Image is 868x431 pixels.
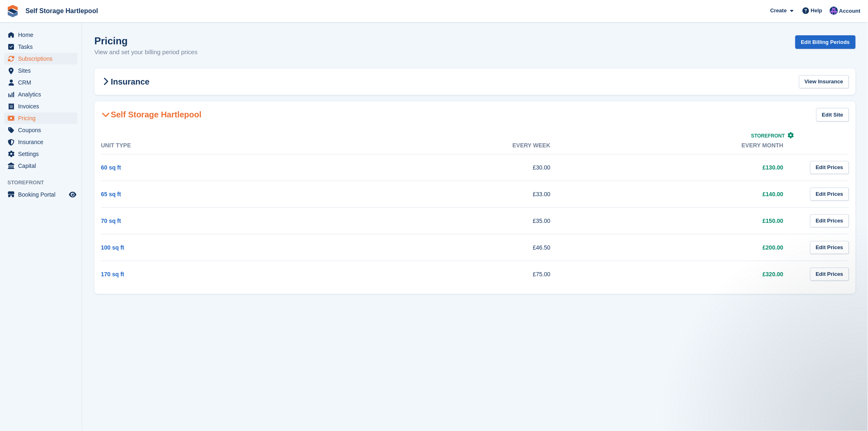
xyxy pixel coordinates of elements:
img: Sean Wood [830,7,838,15]
td: £46.50 [334,234,567,261]
a: 170 sq ft [101,271,124,277]
span: Invoices [18,101,67,112]
a: 60 sq ft [101,164,121,171]
a: menu [4,148,78,160]
a: 65 sq ft [101,191,121,197]
a: 70 sq ft [101,218,121,224]
span: Settings [18,148,67,160]
span: Pricing [18,112,67,124]
a: Preview store [68,190,78,199]
td: £200.00 [567,234,800,261]
span: Tasks [18,41,67,53]
span: Coupons [18,124,67,136]
span: CRM [18,77,67,88]
a: menu [4,41,78,53]
a: menu [4,53,78,64]
span: Booking Portal [18,189,67,200]
span: Insurance [18,136,67,148]
td: £320.00 [567,261,800,287]
a: Edit Prices [810,241,849,254]
a: menu [4,77,78,88]
span: Sites [18,65,67,76]
td: £33.00 [334,181,567,207]
td: £140.00 [567,181,800,207]
td: £150.00 [567,207,800,234]
a: menu [4,101,78,112]
a: menu [4,136,78,148]
span: Help [811,7,822,15]
a: Self Storage Hartlepool [22,4,101,18]
span: Storefront [751,133,785,139]
a: Edit Prices [810,161,849,174]
a: View Insurance [799,75,849,89]
a: menu [4,89,78,100]
a: Edit Site [816,108,849,122]
span: Account [839,7,861,15]
a: Edit Prices [810,188,849,201]
p: View and set your billing period prices [94,48,198,57]
a: menu [4,65,78,76]
th: Every month [567,137,800,154]
a: menu [4,29,78,41]
h2: Self Storage Hartlepool [101,110,201,119]
th: Unit Type [101,137,334,154]
a: 100 sq ft [101,244,124,251]
span: Analytics [18,89,67,100]
th: Every week [334,137,567,154]
h2: Insurance [101,77,149,87]
a: menu [4,112,78,124]
h1: Pricing [94,35,198,46]
a: Edit Prices [810,268,849,281]
td: £35.00 [334,207,567,234]
span: Subscriptions [18,53,67,64]
a: menu [4,160,78,172]
td: £75.00 [334,261,567,287]
td: £130.00 [567,154,800,181]
a: Edit Billing Periods [795,35,856,49]
span: Create [770,7,787,15]
a: Storefront [751,133,794,139]
span: Capital [18,160,67,172]
a: menu [4,189,78,200]
td: £30.00 [334,154,567,181]
img: stora-icon-8386f47178a22dfd0bd8f6a31ec36ba5ce8667c1dd55bd0f319d3a0aa187defe.svg [7,5,19,17]
a: Edit Prices [810,214,849,228]
span: Home [18,29,67,41]
a: menu [4,124,78,136]
span: Storefront [7,179,82,187]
